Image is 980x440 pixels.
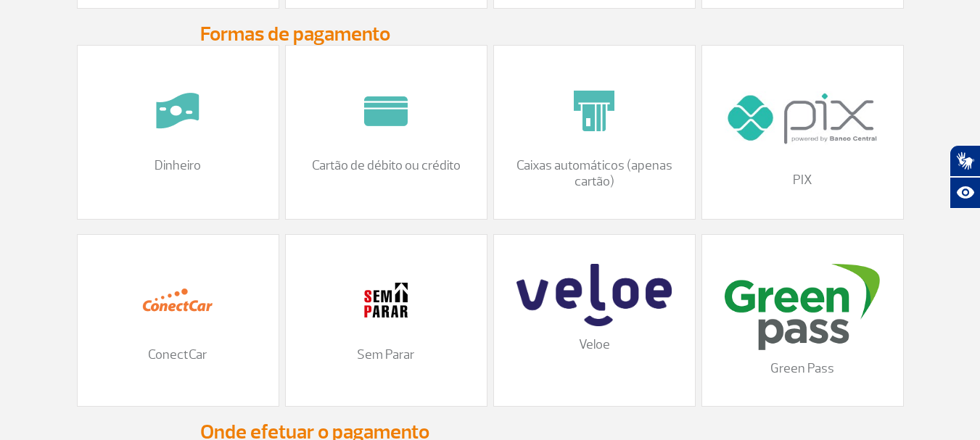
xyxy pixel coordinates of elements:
img: veloe-logo-1%20%281%29.png [516,264,671,326]
h3: Formas de pagamento [200,23,781,45]
img: 11.png [350,264,422,336]
div: Plugin de acessibilidade da Hand Talk. [950,145,980,209]
p: ConectCar [92,347,264,363]
img: download%20%2816%29.png [725,264,879,350]
img: 9.png [350,75,422,147]
p: Sem Parar [300,347,472,363]
p: PIX [717,173,889,188]
img: logo-pix_300x168.jpg [725,75,879,161]
img: 7.png [141,75,214,147]
button: Abrir tradutor de língua de sinais. [950,145,980,177]
p: Cartão de débito ou crédito [300,158,472,174]
img: 10.png [558,75,630,147]
p: Green Pass [717,361,889,377]
p: Veloe [508,337,680,353]
p: Dinheiro [92,158,264,174]
img: 12.png [141,264,214,336]
button: Abrir recursos assistivos. [950,177,980,209]
p: Caixas automáticos (apenas cartão) [508,158,680,189]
